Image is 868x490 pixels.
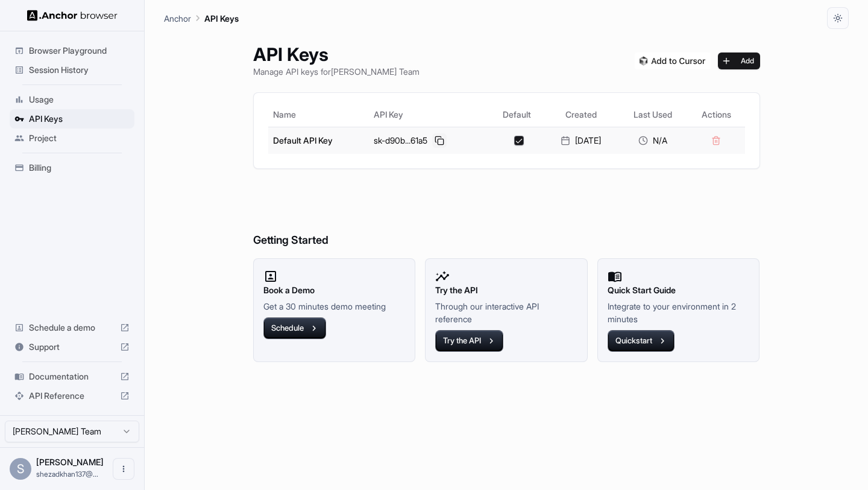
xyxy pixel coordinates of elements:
[718,52,760,69] button: Add
[608,284,750,297] h2: Quick Start Guide
[204,12,239,25] p: API Keys
[369,103,489,127] th: API Key
[435,300,577,325] p: Through our interactive API reference
[29,132,130,144] span: Project
[268,127,370,154] td: Default API Key
[549,135,612,147] div: [DATE]
[113,458,134,480] button: Open menu
[29,94,130,106] span: Usage
[253,65,420,78] p: Manage API keys for [PERSON_NAME] Team
[263,284,406,297] h2: Book a Demo
[29,322,115,334] span: Schedule a demo
[29,113,130,125] span: API Keys
[29,45,130,57] span: Browser Playground
[263,300,406,313] p: Get a 30 minutes demo meeting
[544,103,617,127] th: Created
[36,457,104,467] span: Shezad Khan
[432,133,447,148] button: Copy API key
[263,317,326,339] button: Schedule
[608,330,675,352] button: Quickstart
[29,390,115,402] span: API Reference
[374,133,485,148] div: sk-d90b...61a5
[688,103,745,127] th: Actions
[29,162,130,174] span: Billing
[622,135,683,147] div: N/A
[10,109,134,129] div: API Keys
[10,458,31,480] div: S
[617,103,688,127] th: Last Used
[27,10,118,21] img: Anchor Logo
[10,367,134,386] div: Documentation
[10,90,134,109] div: Usage
[489,103,545,127] th: Default
[29,371,115,383] span: Documentation
[29,64,130,76] span: Session History
[10,158,134,177] div: Billing
[608,300,750,325] p: Integrate to your environment in 2 minutes
[10,129,134,148] div: Project
[268,103,370,127] th: Name
[29,341,115,353] span: Support
[36,469,98,479] span: shezadkhan137@gmail.com
[253,183,760,249] h6: Getting Started
[10,318,134,337] div: Schedule a demo
[10,337,134,357] div: Support
[10,386,134,406] div: API Reference
[435,284,577,297] h2: Try the API
[10,41,134,60] div: Browser Playground
[635,52,711,69] img: Add anchorbrowser MCP server to Cursor
[435,330,503,352] button: Try the API
[164,11,239,25] nav: breadcrumb
[164,12,191,25] p: Anchor
[253,43,420,65] h1: API Keys
[10,60,134,80] div: Session History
